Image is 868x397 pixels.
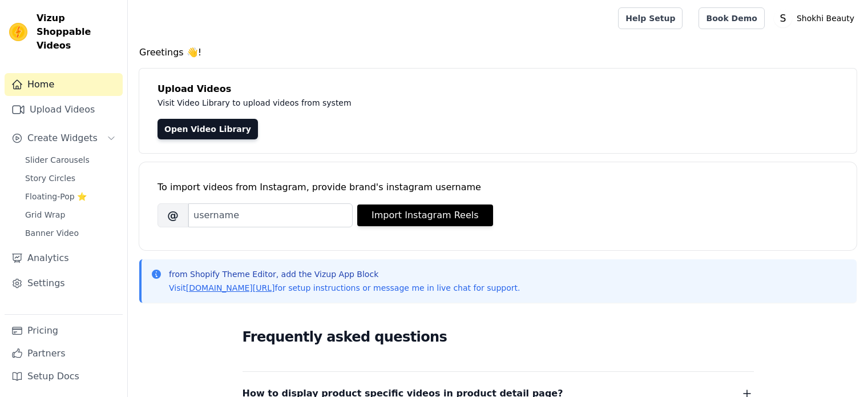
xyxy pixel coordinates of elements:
span: Create Widgets [27,131,98,145]
a: Banner Video [18,225,123,241]
img: Vizup [9,23,27,41]
a: Pricing [5,319,123,342]
span: Slider Carousels [25,154,90,166]
text: S [780,13,786,24]
input: username [188,203,353,227]
h2: Frequently asked questions [243,326,754,348]
a: Home [5,73,123,96]
a: Floating-Pop ⭐ [18,189,123,204]
a: Partners [5,342,123,365]
a: Open Video Library [158,119,258,139]
a: Slider Carousels [18,152,123,168]
a: [DOMAIN_NAME][URL] [186,283,275,292]
span: Grid Wrap [25,209,65,220]
button: Create Widgets [5,127,123,150]
div: To import videos from Instagram, provide brand's instagram username [158,181,838,194]
p: Visit for setup instructions or message me in live chat for support. [169,282,520,294]
h4: Greetings 👋! [139,46,857,59]
a: Story Circles [18,170,123,186]
a: Book Demo [699,7,764,29]
a: Settings [5,272,123,295]
span: Story Circles [25,173,75,184]
span: Floating-Pop ⭐ [25,191,87,202]
p: from Shopify Theme Editor, add the Vizup App Block [169,268,520,280]
a: Analytics [5,247,123,270]
button: S Shokhi Beauty [774,8,859,29]
a: Grid Wrap [18,207,123,223]
p: Visit Video Library to upload videos from system [158,96,669,110]
a: Setup Docs [5,365,123,388]
p: Shokhi Beauty [792,8,859,29]
span: Banner Video [25,227,79,239]
a: Upload Videos [5,98,123,121]
a: Help Setup [618,7,683,29]
span: @ [158,203,188,227]
span: Vizup Shoppable Videos [37,11,118,53]
h4: Upload Videos [158,82,838,96]
button: Import Instagram Reels [357,204,493,226]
